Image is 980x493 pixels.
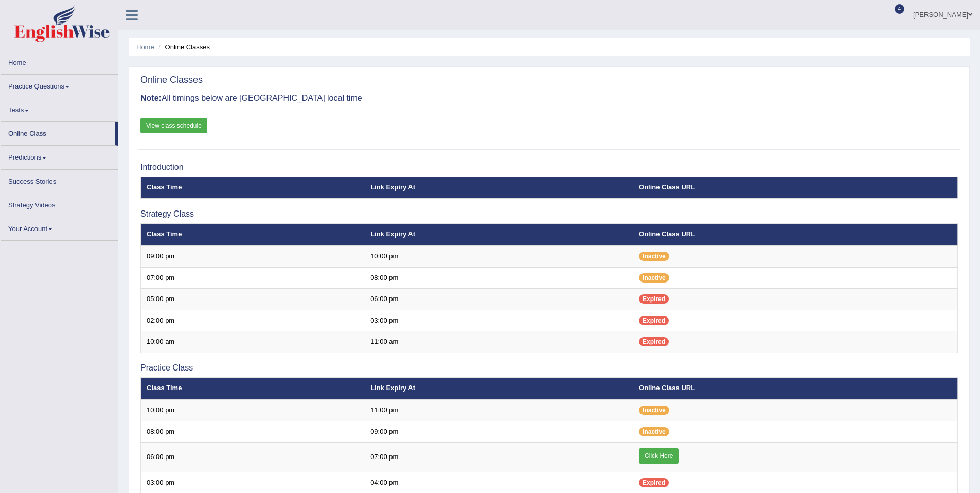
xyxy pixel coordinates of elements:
td: 09:00 pm [365,421,633,443]
h2: Online Classes [140,75,203,85]
th: Online Class URL [633,177,957,199]
span: Expired [639,337,669,346]
a: Your Account [1,217,118,237]
td: 06:00 pm [141,443,365,472]
a: Home [1,51,118,71]
td: 11:00 am [365,331,633,353]
td: 08:00 pm [141,421,365,443]
td: 02:00 pm [141,310,365,331]
span: Inactive [639,273,669,283]
a: Practice Questions [1,75,118,95]
a: Online Class [1,122,115,142]
th: Class Time [141,378,365,399]
a: Home [136,43,154,51]
td: 08:00 pm [365,267,633,289]
li: Online Classes [156,42,210,52]
span: Expired [639,478,669,487]
h3: Practice Class [140,363,958,373]
th: Class Time [141,177,365,199]
b: Note: [140,94,162,102]
a: Tests [1,98,118,118]
span: Inactive [639,252,669,261]
td: 09:00 pm [141,245,365,267]
td: 05:00 pm [141,289,365,310]
td: 10:00 am [141,331,365,353]
a: View class schedule [140,118,207,133]
span: 4 [895,4,905,14]
th: Link Expiry At [365,378,633,399]
th: Online Class URL [633,224,957,245]
th: Online Class URL [633,378,957,399]
th: Link Expiry At [365,224,633,245]
td: 07:00 pm [365,443,633,472]
h3: Introduction [140,163,958,172]
td: 03:00 pm [365,310,633,331]
th: Link Expiry At [365,177,633,199]
a: Predictions [1,146,118,166]
span: Expired [639,294,669,304]
span: Inactive [639,406,669,415]
td: 10:00 pm [141,399,365,421]
h3: Strategy Class [140,209,958,219]
a: Strategy Videos [1,193,118,214]
td: 07:00 pm [141,267,365,289]
td: 10:00 pm [365,245,633,267]
td: 11:00 pm [365,399,633,421]
span: Inactive [639,427,669,436]
th: Class Time [141,224,365,245]
td: 06:00 pm [365,289,633,310]
h3: All timings below are [GEOGRAPHIC_DATA] local time [140,94,958,103]
a: Success Stories [1,170,118,190]
a: Click Here [639,448,679,464]
span: Expired [639,316,669,325]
